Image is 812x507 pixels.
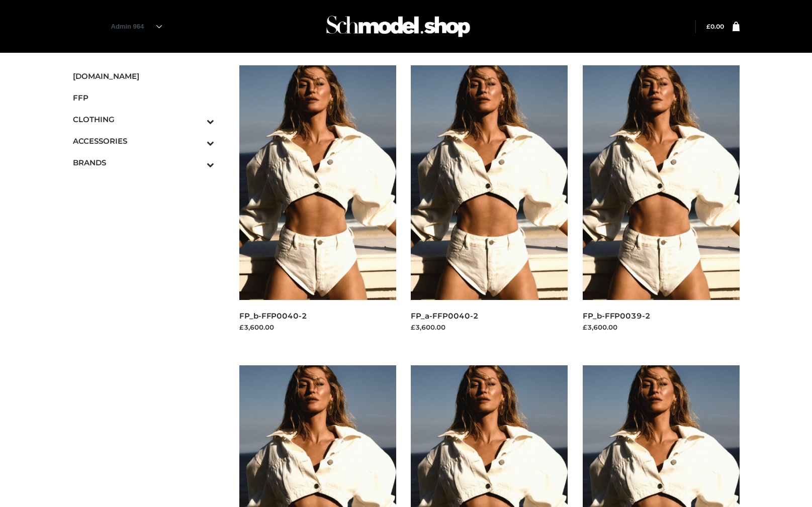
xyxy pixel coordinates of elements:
bdi: 0.00 [706,23,724,30]
a: ACCESSORIESToggle Submenu [73,130,215,152]
a: FP_a-FFP0040-2 [411,311,478,321]
button: Toggle Submenu [179,109,214,130]
div: £3,600.00 [411,322,568,332]
a: £0.00 [706,23,724,30]
img: FP_b-FFP0040-2 [239,65,396,300]
span: CLOTHING [73,114,215,125]
img: FP_a-FFP0040-2 [411,65,568,300]
a: [DOMAIN_NAME] [73,65,215,87]
div: £3,600.00 [583,322,740,332]
a: BRANDSToggle Submenu [73,152,215,173]
span: FFP [73,92,215,104]
span: BRANDS [73,157,215,168]
button: Toggle Submenu [179,152,214,173]
span: [DOMAIN_NAME] [73,70,215,82]
a: Admin 964 [111,23,162,30]
span: ACCESSORIES [73,135,215,147]
div: £3,600.00 [239,322,396,332]
a: FP_b-FFP0040-2 [239,311,307,321]
img: FP_b-FFP0039-2 [583,65,740,300]
span: £ [706,23,710,30]
a: CLOTHINGToggle Submenu [73,109,215,130]
a: FP_b-FFP0039-2 [583,311,651,321]
img: Schmodel Admin 964 [323,7,474,46]
button: Toggle Submenu [179,130,214,152]
a: FFP [73,87,215,109]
